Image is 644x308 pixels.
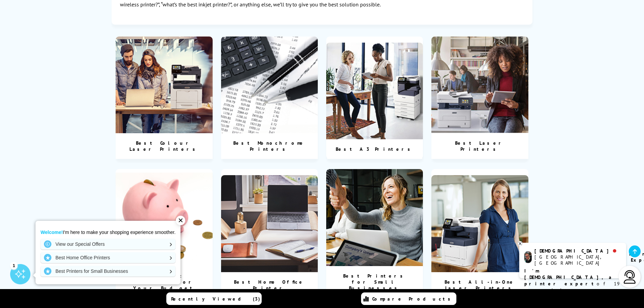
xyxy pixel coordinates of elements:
[431,37,528,134] img: Best Laser Printers
[431,133,528,159] div: Best Laser Printers
[176,216,185,225] div: ✕
[326,266,423,298] div: Best Printers for Small Businesses
[534,254,621,266] div: [GEOGRAPHIC_DATA], [GEOGRAPHIC_DATA]
[431,169,528,298] a: Best All-in-One Laser Printers
[221,37,318,159] a: Best Monochrome Printers
[41,229,175,235] p: I'm here to make your shopping experience smoother.
[41,230,63,235] strong: Welcome!
[221,133,318,159] div: Best Monochrome Printers
[221,175,318,272] img: Best Home Office Printer
[221,272,318,298] div: Best Home Office Printer
[534,248,621,254] div: [DEMOGRAPHIC_DATA]
[116,169,213,298] a: The Best Printers for Your Budget
[326,43,423,140] img: Best A3 Printers
[431,272,528,298] div: Best All-in-One Laser Printers
[171,296,260,302] span: Recently Viewed (3)
[326,37,423,159] a: Best A3 Printers
[524,268,614,287] b: I'm [DEMOGRAPHIC_DATA], a printer expert
[326,169,423,266] img: Best Printers for Small Businesses
[166,292,262,305] a: Recently Viewed (3)
[623,270,637,284] img: user-headset-light.svg
[221,169,318,298] a: Best Home Office Printer
[41,266,175,277] a: Best Printers for Small Businesses
[221,37,318,134] img: Best Monochrome Printers
[524,251,532,263] img: chris-livechat.png
[10,262,18,269] div: 1
[431,37,528,159] a: Best Laser Printers
[372,296,454,302] span: Compare Products
[326,169,423,298] a: Best Printers for Small Businesses
[41,252,175,263] a: Best Home Office Printers
[524,268,621,306] p: of 19 years! Leave me a message and I'll respond ASAP
[361,292,456,305] a: Compare Products
[327,139,422,159] div: Best A3 Printers
[116,37,213,159] a: Best Colour Laser Printers
[116,37,213,134] img: Best Colour Laser Printers
[116,133,213,159] div: Best Colour Laser Printers
[41,239,175,250] a: View our Special Offers
[116,169,213,266] img: The Best Printers for Your Budget
[431,175,528,272] img: Best All-in-One Laser Printers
